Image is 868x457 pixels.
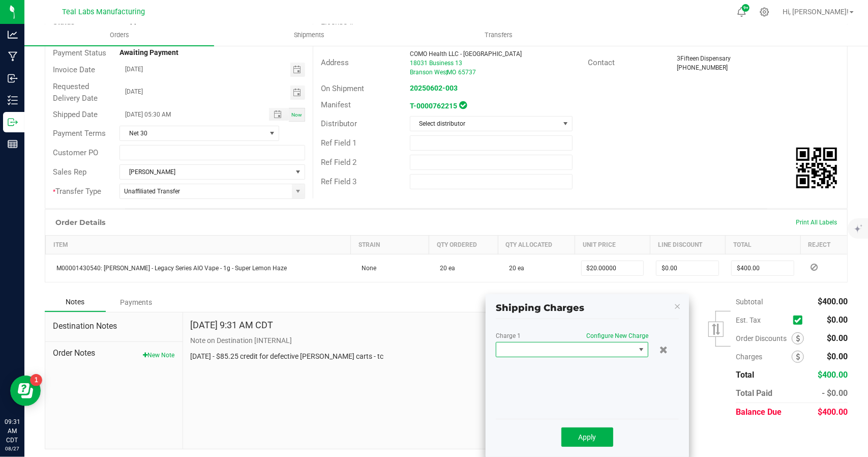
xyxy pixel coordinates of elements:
[793,313,807,327] span: Calculate excise tax
[504,265,524,272] span: 20 ea
[496,302,584,313] span: Shipping Charges
[53,82,98,103] span: Requested Delivery Date
[53,148,98,157] span: Customer PO
[783,8,849,16] span: Hi, [PERSON_NAME]!
[410,117,559,131] span: Select distributor
[321,58,349,67] span: Address
[758,7,771,17] div: Manage settings
[10,376,41,406] iframe: Resource center
[8,117,18,127] inline-svg: Outbound
[656,261,719,275] input: 0
[5,417,20,445] p: 09:31 AM CDT
[677,55,699,62] span: 3Fifteen
[8,73,18,83] inline-svg: Inbound
[736,316,789,324] span: Est. Tax
[8,95,18,105] inline-svg: Inventory
[45,293,106,312] div: Notes
[822,388,848,398] span: - $0.00
[736,353,792,361] span: Charges
[280,31,338,40] span: Shipments
[291,112,302,118] span: Now
[818,370,848,380] span: $400.00
[46,236,351,254] th: Item
[53,48,106,58] span: Payment Status
[743,6,748,10] span: 9+
[191,351,580,362] p: [DATE] - $85.25 credit for defective [PERSON_NAME] carts - tc
[736,388,772,398] span: Total Paid
[290,63,305,77] span: Toggle calendar
[818,407,848,417] span: $400.00
[53,129,106,138] span: Payment Terms
[8,139,18,149] inline-svg: Reports
[106,293,167,311] div: Payments
[191,335,580,346] p: Note on Destination [INTERNAL]
[321,100,351,109] span: Manifest
[410,60,462,67] span: 18031 Business 13
[471,31,527,40] span: Transfers
[498,236,575,254] th: Qty Allocated
[435,265,456,272] span: 20 ea
[321,119,357,128] span: Distributor
[357,265,377,272] span: None
[410,102,457,110] a: T-0000762215
[796,148,837,188] qrcode: 00005241
[725,236,800,254] th: Total
[52,265,287,272] span: M00001430540: [PERSON_NAME] - Legacy Series AIO Vape - 1g - Super Lemon Haze
[582,261,644,275] input: 0
[561,427,613,447] button: Apply
[458,69,476,76] span: 65737
[736,407,782,417] span: Balance Due
[677,64,728,71] span: [PHONE_NUMBER]
[736,298,763,306] span: Subtotal
[579,433,596,441] span: Apply
[410,84,458,92] a: 20250602-003
[351,236,429,254] th: Strain
[321,158,356,167] span: Ref Field 2
[806,264,822,270] span: Reject Inventory
[732,261,794,275] input: 0
[736,370,754,380] span: Total
[120,126,266,140] span: Net 30
[321,177,356,186] span: Ref Field 3
[24,24,214,46] a: Orders
[290,85,305,100] span: Toggle calendar
[827,315,848,325] span: $0.00
[447,69,456,76] span: MO
[404,24,594,46] a: Transfers
[120,165,291,179] span: [PERSON_NAME]
[410,69,448,76] span: Branson West
[63,8,145,16] span: Teal Labs Manufacturing
[214,24,404,46] a: Shipments
[429,236,498,254] th: Qty Ordered
[588,58,615,67] span: Contact
[700,55,731,62] span: Dispensary
[796,219,837,226] span: Print All Labels
[736,334,792,342] span: Order Discounts
[796,148,837,188] img: Scan me!
[269,108,289,121] span: Toggle popup
[410,50,522,58] span: COMO Health LLC - [GEOGRAPHIC_DATA]
[800,236,847,254] th: Reject
[120,108,258,121] input: Date/Time
[53,347,175,359] span: Order Notes
[8,51,18,62] inline-svg: Manufacturing
[119,48,178,56] strong: Awaiting Payment
[818,297,848,306] span: $400.00
[586,332,648,339] span: Configure New Charge
[191,320,274,330] h4: [DATE] 9:31 AM CDT
[8,30,18,40] inline-svg: Analytics
[53,167,86,177] span: Sales Rep
[143,351,175,360] button: New Note
[5,445,20,452] p: 08/27
[321,138,356,148] span: Ref Field 1
[53,320,175,332] span: Destination Notes
[53,187,101,196] span: Transfer Type
[827,333,848,343] span: $0.00
[446,69,447,76] span: ,
[827,352,848,361] span: $0.00
[53,65,95,74] span: Invoice Date
[96,31,143,40] span: Orders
